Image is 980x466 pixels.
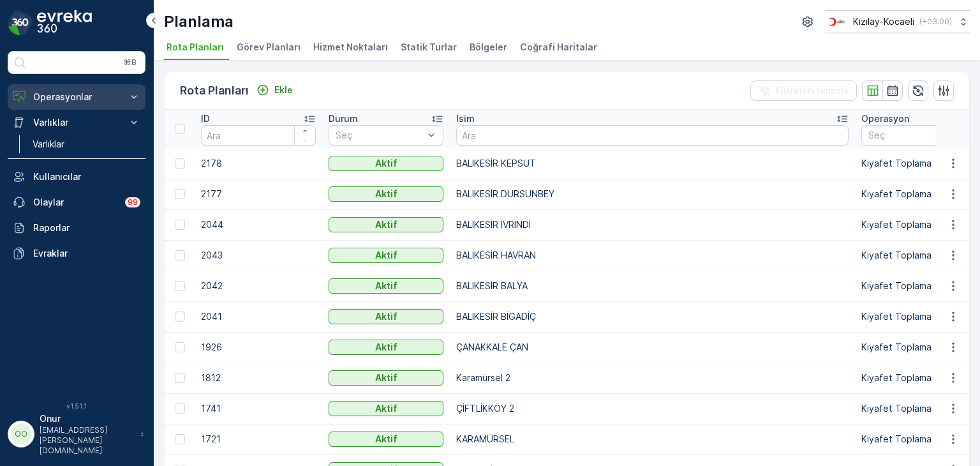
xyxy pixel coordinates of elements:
span: Statik Turlar [401,41,457,54]
p: ÇİFTLİKKÖY 2 [456,402,849,415]
div: Toggle Row Selected [175,342,185,352]
p: Varlıklar [33,116,120,129]
p: Planlama [164,11,234,32]
p: Kıyafet Toplama [861,218,976,231]
p: Filtreleri temizle [776,84,849,97]
p: Aktif [375,218,397,231]
img: logo_dark-DEwI_e13.png [37,10,92,36]
p: BALIKESİR HAVRAN [456,249,849,262]
div: Toggle Row Selected [175,250,185,260]
span: Görev Planları [237,41,301,54]
p: Seç [336,129,424,142]
p: İsim [456,112,475,125]
p: Operasyonlar [33,91,120,103]
p: Aktif [375,188,397,200]
button: Aktif [329,186,443,202]
p: Olaylar [33,196,117,209]
p: 2043 [201,249,316,262]
p: 2044 [201,218,316,231]
a: Varlıklar [27,135,145,153]
p: Aktif [375,280,397,292]
p: Onur [40,412,134,425]
span: Bölgeler [470,41,507,54]
p: Kıyafet Toplama [861,310,976,323]
div: Toggle Row Selected [175,403,185,414]
p: Kıyafet Toplama [861,188,976,200]
button: Kızılay-Kocaeli(+03:00) [826,10,970,33]
button: Aktif [329,248,443,263]
button: Ekle [251,82,298,98]
p: Aktif [375,372,397,384]
span: Coğrafi Haritalar [520,41,597,54]
p: 99 [128,197,138,207]
p: Seç [868,129,956,142]
p: Aktif [375,157,397,170]
p: ÇANAKKALE ÇAN [456,341,849,354]
p: Kıyafet Toplama [861,157,976,170]
p: Raporlar [33,222,140,234]
button: Aktif [329,401,443,416]
p: ⌘B [124,57,137,68]
button: Aktif [329,217,443,232]
p: 2042 [201,280,316,292]
p: 1741 [201,402,316,415]
p: Kızılay-Kocaeli [853,15,914,28]
p: Kıyafet Toplama [861,280,976,292]
p: Aktif [375,310,397,323]
p: Aktif [375,402,397,415]
p: 2041 [201,310,316,323]
p: KARAMÜRSEL [456,433,849,446]
p: BALIKESİR DURSUNBEY [456,188,849,200]
div: OO [11,424,31,444]
p: 1812 [201,372,316,384]
button: OOOnur[EMAIL_ADDRESS][PERSON_NAME][DOMAIN_NAME] [8,412,145,456]
p: ID [201,112,210,125]
a: Evraklar [8,241,145,266]
button: Aktif [329,156,443,171]
p: Aktif [375,249,397,262]
div: Toggle Row Selected [175,281,185,291]
p: BALIKESİR BİGADİÇ [456,310,849,323]
button: Operasyonlar [8,84,145,110]
p: Kıyafet Toplama [861,341,976,354]
p: Karamürsel 2 [456,372,849,384]
p: BALIKESİR KEPSUT [456,157,849,170]
p: Kullanıcılar [33,170,140,183]
p: Operasyon [861,112,909,125]
p: ( +03:00 ) [919,17,952,27]
p: Kıyafet Toplama [861,372,976,384]
p: Evraklar [33,247,140,260]
p: Aktif [375,433,397,446]
p: BALIKESİR BALYA [456,280,849,292]
p: Aktif [375,341,397,354]
a: Olaylar99 [8,190,145,215]
button: Varlıklar [8,110,145,135]
p: 1926 [201,341,316,354]
p: Varlıklar [33,138,64,151]
span: Rota Planları [167,41,224,54]
button: Aktif [329,278,443,294]
a: Kullanıcılar [8,164,145,190]
div: Toggle Row Selected [175,189,185,199]
button: Aktif [329,309,443,324]
a: Raporlar [8,215,145,241]
span: Hizmet Noktaları [313,41,388,54]
p: 1721 [201,433,316,446]
p: Kıyafet Toplama [861,402,976,415]
img: logo [8,10,33,36]
p: 2177 [201,188,316,200]
div: Toggle Row Selected [175,158,185,169]
p: [EMAIL_ADDRESS][PERSON_NAME][DOMAIN_NAME] [40,425,134,456]
p: Ekle [274,84,293,96]
p: Durum [329,112,358,125]
button: Aktif [329,370,443,386]
div: Toggle Row Selected [175,312,185,322]
p: BALIKESİR İVRİNDİ [456,218,849,231]
p: Rota Planları [180,82,249,100]
div: Toggle Row Selected [175,434,185,444]
p: 2178 [201,157,316,170]
button: Aktif [329,432,443,447]
div: Toggle Row Selected [175,373,185,383]
input: Ara [456,125,849,146]
input: Ara [201,125,316,146]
